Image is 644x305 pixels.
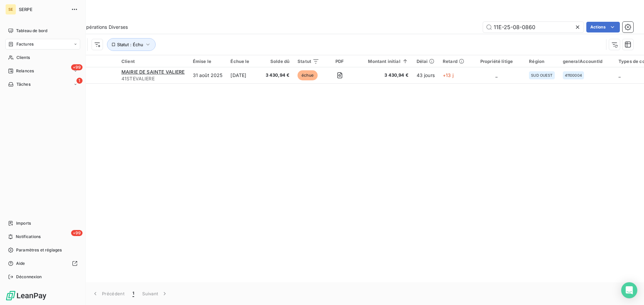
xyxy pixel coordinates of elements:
[565,73,582,77] span: 41100004
[563,59,610,64] div: generalAccountId
[495,72,497,78] span: _
[443,59,464,64] div: Retard
[117,42,143,47] span: Statut : Échu
[83,24,128,30] span: Opérations Diverses
[132,290,134,297] span: 1
[16,220,31,226] span: Imports
[266,59,290,64] div: Solde dû
[16,247,62,253] span: Paramètres et réglages
[266,72,290,79] span: 3 430,94 €
[298,59,319,64] div: Statut
[327,59,352,64] div: PDF
[107,38,156,51] button: Statut : Échu
[230,59,257,64] div: Échue le
[417,59,435,64] div: Délai
[413,67,439,83] td: 43 jours
[121,69,185,75] span: MAIRIE DE SAINTE VALIERE
[529,59,554,64] div: Région
[88,287,128,301] button: Précédent
[621,282,637,298] div: Open Intercom Messenger
[531,73,552,77] span: SUD OUEST
[16,41,34,47] span: Factures
[5,290,47,301] img: Logo LeanPay
[5,4,16,15] div: SE
[586,22,620,32] button: Actions
[19,7,67,12] span: SERPE
[298,70,318,80] span: échue
[483,22,584,32] input: Rechercher
[443,72,453,78] span: +13 j
[619,72,621,78] span: _
[16,81,31,87] span: Tâches
[226,67,261,83] td: [DATE]
[76,78,83,84] span: 1
[472,59,521,64] div: Propriété litige
[121,59,185,64] div: Client
[189,67,227,83] td: 31 août 2025
[138,287,172,301] button: Suivant
[16,260,25,266] span: Aide
[121,75,185,82] span: 41STEVALIERE
[16,68,34,74] span: Relances
[16,234,41,240] span: Notifications
[16,28,47,34] span: Tableau de bord
[360,59,408,64] div: Montant initial
[128,287,138,301] button: 1
[193,59,223,64] div: Émise le
[16,274,42,280] span: Déconnexion
[360,72,408,79] span: 3 430,94 €
[16,55,30,61] span: Clients
[5,258,80,269] a: Aide
[71,230,83,236] span: +99
[71,64,83,70] span: +99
